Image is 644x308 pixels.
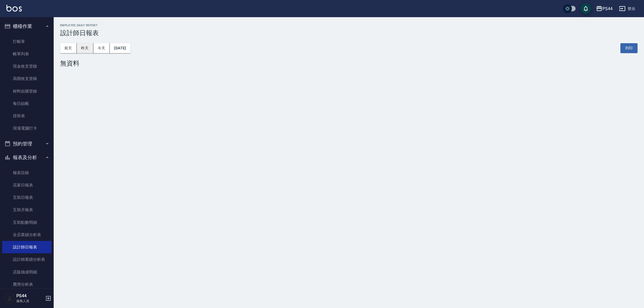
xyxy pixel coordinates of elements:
a: 全店業績分析表 [2,229,52,241]
a: 店家日報表 [2,179,52,191]
p: 服務人員 [16,299,44,303]
img: Person [4,293,15,304]
h2: Employee Daily Report [60,24,638,27]
a: 排班表 [2,110,52,122]
a: 每日結帳 [2,97,52,110]
a: 店販抽成明細 [2,266,52,278]
button: save [580,3,591,14]
a: 報表目錄 [2,167,52,179]
a: 費用分析表 [2,278,52,291]
button: [DATE] [110,43,130,53]
a: 互助日報表 [2,191,52,204]
button: 櫃檯作業 [2,19,52,33]
a: 互助月報表 [2,204,52,216]
a: 現金收支登錄 [2,60,52,72]
a: 設計師業績分析表 [2,253,52,266]
button: 今天 [93,43,110,53]
a: 互助點數明細 [2,216,52,229]
button: 預約管理 [2,137,52,151]
a: 現場電腦打卡 [2,122,52,134]
h3: 設計師日報表 [60,29,638,37]
button: PS44 [594,3,615,14]
button: 昨天 [77,43,93,53]
button: 登出 [617,4,638,14]
h5: PS44 [16,293,44,299]
a: 材料自購登錄 [2,85,52,97]
a: 帳單列表 [2,48,52,60]
img: Logo [6,5,22,12]
button: 列印 [620,43,638,53]
a: 打帳單 [2,35,52,48]
div: PS44 [602,5,613,12]
button: 報表及分析 [2,151,52,164]
a: 設計師日報表 [2,241,52,253]
div: 無資料 [60,60,638,67]
a: 高階收支登錄 [2,72,52,85]
button: 前天 [60,43,77,53]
